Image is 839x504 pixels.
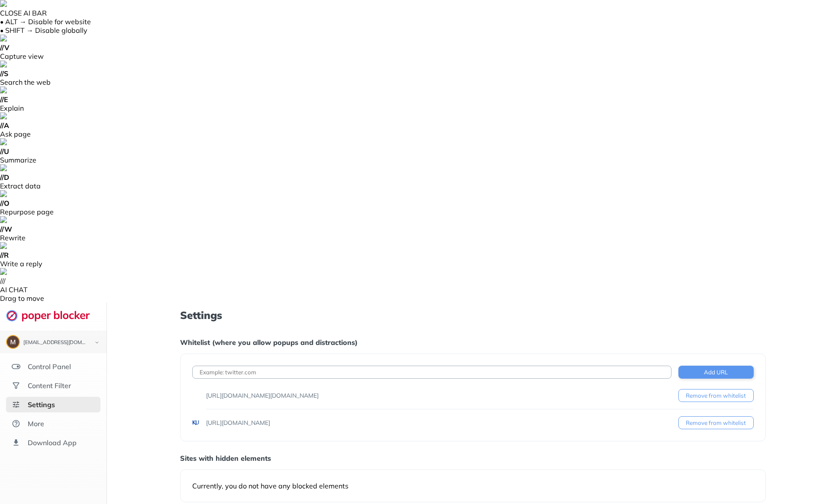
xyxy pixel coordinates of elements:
div: Settings [28,400,55,409]
button: Add URL [678,366,754,379]
div: Whitelist (where you allow popups and distractions) [180,338,766,347]
div: Sites with hidden elements [180,454,766,463]
input: Example: twitter.com [192,366,671,379]
img: chevron-bottom-black.svg [92,338,102,347]
img: settings-selected.svg [12,400,20,409]
img: social.svg [12,381,20,390]
div: Currently, you do not have any blocked elements [192,482,754,490]
div: [URL][DOMAIN_NAME] [206,418,270,427]
img: logo-webpage.svg [6,309,99,322]
img: favicons [192,419,199,426]
div: Control Panel [28,362,71,371]
div: [URL][DOMAIN_NAME][DOMAIN_NAME] [206,391,319,400]
button: Remove from whitelist [678,416,754,429]
div: kaikobadc@gmail.com [23,340,87,346]
img: favicons [192,392,199,399]
img: features.svg [12,362,20,371]
button: Remove from whitelist [678,389,754,402]
img: about.svg [12,419,20,428]
div: More [28,419,44,428]
h1: Settings [180,309,766,321]
img: ACg8ocKs5WaNRGzmL0PUjI_2ToAmZ-SC6S8YkDQ07i_1eRhaigQpDQ=s96-c [7,336,19,348]
img: download-app.svg [12,438,20,447]
div: Content Filter [28,381,71,390]
div: Download App [28,438,77,447]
